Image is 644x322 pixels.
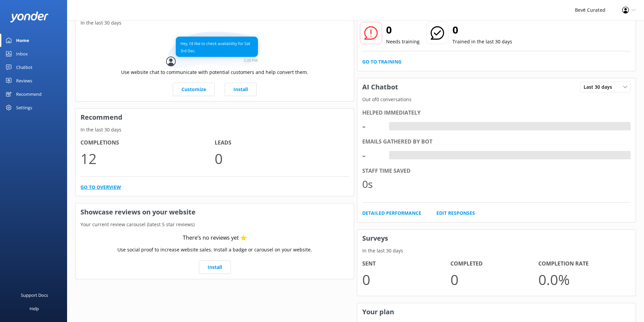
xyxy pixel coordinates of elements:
[173,83,215,96] a: Customize
[16,47,28,61] div: Inbox
[30,302,39,315] div: Help
[166,32,263,68] img: conversation...
[362,209,421,217] a: Detailed Performance
[357,303,636,321] h3: Your plan
[357,78,403,96] h3: AI Chatbot
[16,34,29,47] div: Home
[16,87,42,101] div: Recommend
[215,147,349,170] p: 0
[450,268,539,291] p: 0
[225,83,257,96] a: Install
[362,109,631,117] div: Helped immediately
[362,58,401,66] a: Go to Training
[386,22,420,38] h2: 0
[75,126,354,133] p: In the last 30 days
[10,11,49,23] img: yonder-white-logo.png
[16,61,33,74] div: Chatbot
[362,118,382,134] div: -
[362,268,450,291] p: 0
[362,167,631,175] div: Staff time saved
[80,184,121,191] a: Go to overview
[80,147,215,170] p: 12
[199,260,231,274] a: Install
[75,203,354,221] h3: Showcase reviews on your website
[452,38,512,45] p: Trained in the last 30 days
[389,122,394,131] div: -
[16,74,32,87] div: Reviews
[584,83,616,91] span: Last 30 days
[357,96,636,103] p: Out of 0 conversations
[362,176,382,192] div: 0s
[80,138,215,147] h4: Completions
[450,259,539,268] h4: Completed
[357,230,636,247] h3: Surveys
[362,147,382,163] div: -
[21,288,48,302] div: Support Docs
[75,221,354,228] p: Your current review carousel (latest 5 star reviews)
[362,137,631,146] div: Emails gathered by bot
[357,247,636,254] p: In the last 30 days
[183,234,247,242] div: There’s no reviews yet ⭐
[362,259,450,268] h4: Sent
[389,151,394,160] div: -
[117,246,312,253] p: Use social proof to increase website sales. Install a badge or carousel on your website.
[121,69,308,76] p: Use website chat to communicate with potential customers and help convert them.
[436,209,475,217] a: Edit Responses
[538,259,627,268] h4: Completion Rate
[538,268,627,291] p: 0.0 %
[75,109,354,126] h3: Recommend
[386,38,420,45] p: Needs training
[452,22,512,38] h2: 0
[215,138,349,147] h4: Leads
[75,19,354,27] p: In the last 30 days
[16,101,32,114] div: Settings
